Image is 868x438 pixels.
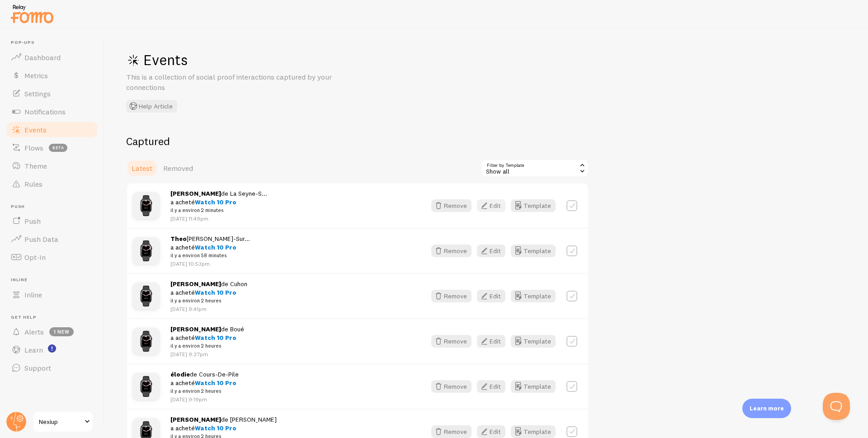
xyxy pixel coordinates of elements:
[24,253,46,262] span: Opt-In
[24,71,48,80] span: Metrics
[431,380,472,393] button: Remove
[5,359,99,377] a: Support
[11,40,99,46] span: Pop-ups
[170,370,239,396] span: de Cours-De-Pile a acheté
[195,424,236,432] span: Watch 10 Pro
[5,286,99,304] a: Inline
[49,144,67,152] span: beta
[170,189,267,215] span: de La Seyne-S... a acheté
[132,237,160,264] img: Montre_13_small.jpg
[170,280,247,305] span: de Cuhon a acheté
[5,139,99,157] a: Flows beta
[5,341,99,359] a: Learn
[24,143,43,152] span: Flows
[823,393,850,420] iframe: Help Scout Beacon - Open
[39,416,82,427] span: Nexiup
[163,164,193,173] span: Removed
[511,245,556,257] button: Template
[195,379,236,387] span: Watch 10 Pro
[477,245,511,257] a: Edit
[5,121,99,139] a: Events
[126,51,397,69] h1: Events
[750,404,784,413] p: Learn more
[132,192,160,219] img: Montre_13_small.jpg
[170,305,247,313] p: [DATE] 9:41pm
[170,342,244,350] small: il y a environ 2 heures
[24,327,44,336] span: Alerts
[170,297,247,305] small: il y a environ 2 heures
[126,134,589,148] h2: Captured
[24,179,42,188] span: Rules
[9,2,55,25] img: fomo-relay-logo-orange.svg
[126,72,343,93] p: This is a collection of social proof interactions captured by your connections
[477,380,511,393] a: Edit
[170,370,190,378] strong: élodie
[170,215,267,222] p: [DATE] 11:49pm
[481,159,589,177] div: Show all
[24,107,66,116] span: Notifications
[170,189,221,198] strong: [PERSON_NAME]
[477,290,511,302] a: Edit
[431,425,472,438] button: Remove
[511,425,556,438] button: Template
[5,66,99,85] a: Metrics
[5,157,99,175] a: Theme
[477,199,505,212] button: Edit
[195,334,236,342] span: Watch 10 Pro
[11,277,99,283] span: Inline
[195,198,236,206] span: Watch 10 Pro
[11,315,99,320] span: Get Help
[24,290,42,299] span: Inline
[170,387,239,395] small: il y a environ 2 heures
[511,199,556,212] button: Template
[170,235,187,243] strong: Theo
[477,380,505,393] button: Edit
[24,161,47,170] span: Theme
[511,335,556,348] button: Template
[511,290,556,302] a: Template
[477,290,505,302] button: Edit
[24,125,47,134] span: Events
[24,363,51,372] span: Support
[11,204,99,210] span: Push
[431,199,472,212] button: Remove
[195,243,236,251] span: Watch 10 Pro
[5,175,99,193] a: Rules
[477,425,505,438] button: Edit
[126,159,158,177] a: Latest
[477,425,511,438] a: Edit
[24,345,43,354] span: Learn
[170,235,250,260] span: [PERSON_NAME]-Sur... a acheté
[477,335,505,348] button: Edit
[5,103,99,121] a: Notifications
[126,100,177,113] button: Help Article
[170,251,250,259] small: il y a environ 58 minutes
[5,230,99,248] a: Push Data
[5,248,99,266] a: Opt-In
[431,245,472,257] button: Remove
[195,288,236,297] span: Watch 10 Pro
[49,327,74,336] span: 1 new
[477,335,511,348] a: Edit
[511,380,556,393] button: Template
[5,85,99,103] a: Settings
[24,235,58,244] span: Push Data
[170,325,221,333] strong: [PERSON_NAME]
[477,199,511,212] a: Edit
[170,260,250,268] p: [DATE] 10:53pm
[132,328,160,355] img: Montre_13_small.jpg
[477,245,505,257] button: Edit
[742,399,791,418] div: Learn more
[132,164,152,173] span: Latest
[48,344,56,353] svg: <p>Watch New Feature Tutorials!</p>
[24,53,61,62] span: Dashboard
[5,48,99,66] a: Dashboard
[5,212,99,230] a: Push
[132,373,160,400] img: Montre_13_small.jpg
[170,325,244,350] span: de Boué a acheté
[33,411,94,433] a: Nexiup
